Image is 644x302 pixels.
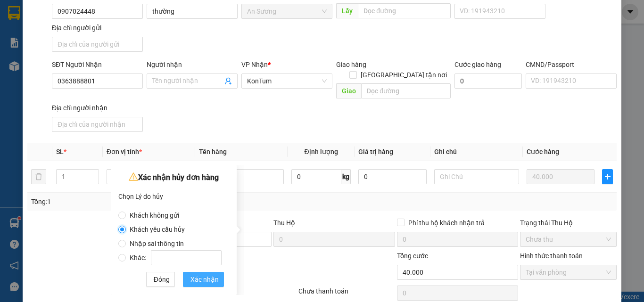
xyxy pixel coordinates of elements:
[273,219,295,227] span: Thu Hộ
[52,23,143,33] div: Địa chỉ người gửi
[88,35,394,47] li: Hotline: 0846.855.855, [PHONE_NUMBER]
[126,240,188,247] span: Nhập sai thông tin
[56,148,64,155] span: SL
[520,252,583,260] label: Hình thức thanh toán
[126,254,225,261] span: Khác:
[304,148,338,155] span: Định lượng
[520,218,617,228] div: Trạng thái Thu Hộ
[52,117,143,132] input: Địa chỉ của người nhận
[526,265,611,279] span: Tại văn phòng
[31,196,249,207] div: Tổng: 1
[602,169,613,184] button: plus
[224,77,232,85] span: user-add
[454,61,501,68] label: Cước giao hàng
[358,148,393,155] span: Giá trị hàng
[151,250,222,265] input: Khác:
[603,173,612,180] span: plus
[336,83,361,98] span: Giao
[357,70,451,80] span: [GEOGRAPHIC_DATA] tận nơi
[361,83,451,98] input: Dọc đường
[31,169,46,184] button: delete
[118,171,229,185] div: Xác nhận hủy đơn hàng
[434,169,519,184] input: Ghi Chú
[183,272,224,287] button: Xác nhận
[430,143,523,161] th: Ghi chú
[358,3,451,18] input: Dọc đường
[52,59,143,70] div: SĐT Người Nhận
[190,274,219,285] span: Xác nhận
[405,218,488,228] span: Phí thu hộ khách nhận trả
[526,59,617,70] div: CMND/Passport
[527,148,559,155] span: Cước hàng
[247,4,327,18] span: An Sương
[454,73,522,89] input: Cước giao hàng
[154,274,170,285] span: Đóng
[12,12,59,59] img: logo.jpg
[526,232,611,246] span: Chưa thu
[52,37,143,52] input: Địa chỉ của người gửi
[241,61,268,68] span: VP Nhận
[126,212,183,219] span: Khách không gửi
[146,272,175,287] button: Đóng
[52,103,143,113] div: Địa chỉ người nhận
[397,252,428,260] span: Tổng cước
[126,226,189,233] span: Khách yêu cầu hủy
[129,172,138,181] span: warning
[118,189,229,204] div: Chọn Lý do hủy
[147,59,238,70] div: Người nhận
[107,148,142,155] span: Đơn vị tính
[527,169,594,184] input: 0
[341,169,351,184] span: kg
[12,68,102,84] b: GỬI : An Sương
[88,23,394,35] li: 649 [PERSON_NAME], Phường Kon Tum
[247,74,327,88] span: KonTum
[336,3,358,18] span: Lấy
[199,148,227,155] span: Tên hàng
[336,61,366,68] span: Giao hàng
